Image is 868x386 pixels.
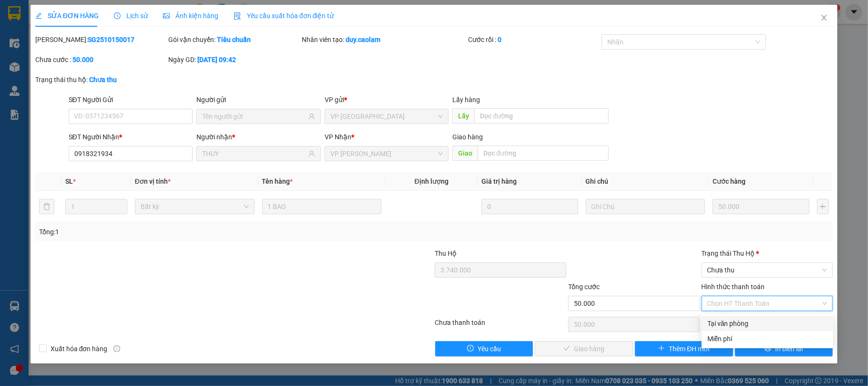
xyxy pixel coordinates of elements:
[72,56,93,63] b: 50.000
[415,177,449,185] span: Định lượng
[346,36,380,43] b: duy.caolam
[234,12,241,20] img: icon
[635,341,733,356] button: plusThêm ĐH mới
[202,148,306,159] input: Tên người nhận
[114,12,121,19] span: clock-circle
[163,12,170,19] span: picture
[435,341,533,356] button: exclamation-circleYêu cầu
[478,344,501,354] span: Yêu cầu
[481,177,517,185] span: Giá trị hàng
[775,344,803,354] span: In biên lai
[467,345,474,353] span: exclamation-circle
[325,133,351,141] span: VP Nhận
[452,146,478,161] span: Giao
[80,45,131,57] li: (c) 2017
[135,177,171,185] span: Đơn vị tính
[114,12,148,20] span: Lịch sử
[452,108,474,124] span: Lấy
[669,344,709,354] span: Thêm ĐH mới
[658,345,665,353] span: plus
[197,56,236,63] b: [DATE] 09:42
[498,36,501,43] b: 0
[39,199,54,214] button: delete
[434,317,567,334] div: Chưa thanh toán
[435,250,457,257] span: Thu Hộ
[535,341,633,356] button: checkGiao hàng
[163,12,218,20] span: Ảnh kiện hàng
[35,54,167,65] div: Chưa cước :
[452,96,480,104] span: Lấy hàng
[65,177,73,185] span: SL
[325,94,449,105] div: VP gửi
[765,345,771,353] span: printer
[820,14,828,21] span: close
[707,318,827,329] div: Tại văn phòng
[88,36,134,43] b: SG2510150017
[113,345,120,352] span: info-circle
[217,36,251,43] b: Tiêu chuẩn
[234,12,334,20] span: Yêu cầu xuất hóa đơn điện tử
[474,108,609,124] input: Dọc đường
[452,133,483,141] span: Giao hàng
[817,199,829,214] button: plus
[39,227,336,237] div: Tổng: 1
[707,263,827,277] span: Chưa thu
[61,14,92,92] b: BIÊN NHẬN GỬI HÀNG HÓA
[702,248,833,259] div: Trạng thái Thu Hộ
[35,12,42,19] span: edit
[141,199,249,214] span: Bất kỳ
[330,109,443,124] span: VP Sài Gòn
[308,150,315,157] span: user
[69,132,193,142] div: SĐT Người Nhận
[80,36,131,44] b: [DOMAIN_NAME]
[103,12,126,35] img: logo.jpg
[89,76,117,83] b: Chưa thu
[69,94,193,105] div: SĐT Người Gửi
[168,34,300,45] div: Gói vận chuyển:
[202,111,306,122] input: Tên người gửi
[168,54,300,65] div: Ngày GD:
[262,199,382,214] input: VD: Bàn, Ghế
[707,334,827,344] div: Miễn phí
[702,283,765,291] label: Hình thức thanh toán
[330,146,443,161] span: VP Phan Thiết
[262,177,293,185] span: Tên hàng
[586,199,705,214] input: Ghi Chú
[47,344,112,354] span: Xuất hóa đơn hàng
[196,132,321,142] div: Người nhận
[707,296,827,311] span: Chọn HT Thanh Toán
[568,283,600,291] span: Tổng cước
[713,199,809,214] input: 0
[35,74,200,85] div: Trạng thái thu hộ:
[35,12,99,20] span: SỬA ĐƠN HÀNG
[582,172,709,191] th: Ghi chú
[302,34,466,45] div: Nhân viên tạo:
[478,146,609,161] input: Dọc đường
[35,34,167,45] div: [PERSON_NAME]:
[12,62,54,106] b: [PERSON_NAME]
[481,199,578,214] input: 0
[468,34,600,45] div: Cước rồi :
[196,94,321,105] div: Người gửi
[735,341,833,356] button: printerIn biên lai
[308,113,315,120] span: user
[811,5,837,31] button: Close
[713,177,745,185] span: Cước hàng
